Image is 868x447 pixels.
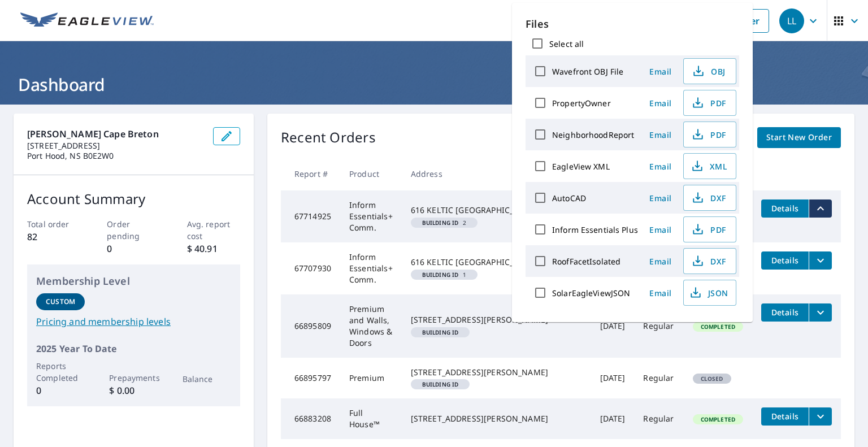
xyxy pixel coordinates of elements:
[691,191,727,205] span: DXF
[20,12,154,29] img: EV Logo
[643,126,679,144] button: Email
[340,190,402,242] td: Inform Essentials+ Comm.
[27,189,240,209] p: Account Summary
[281,398,340,439] td: 66883208
[691,223,727,236] span: PDF
[340,294,402,358] td: Premium and Walls, Windows & Doors
[281,242,340,294] td: 67707930
[187,218,240,242] p: Avg. report cost
[683,121,736,147] button: PDF
[422,272,459,277] em: Building ID
[109,384,158,397] p: $ 0.00
[694,323,742,331] span: Completed
[643,221,679,238] button: Email
[526,16,739,32] p: Files
[422,329,459,335] em: Building ID
[281,358,340,398] td: 66895797
[187,242,240,255] p: $ 40.91
[552,288,630,298] label: SolarEagleViewJSON
[691,286,727,300] span: JSON
[647,288,674,298] span: Email
[552,224,638,235] label: Inform Essentials Plus
[591,294,635,358] td: [DATE]
[761,199,809,218] button: detailsBtn-67714925
[591,358,635,398] td: [DATE]
[647,66,674,77] span: Email
[766,131,832,145] span: Start New Order
[183,373,231,385] p: Balance
[683,90,736,116] button: PDF
[36,274,231,289] p: Membership Level
[14,73,854,96] h1: Dashboard
[643,94,679,112] button: Email
[107,218,160,242] p: Order pending
[411,205,582,216] div: 616 KELTIC [GEOGRAPHIC_DATA], NS B1L1B6
[647,224,674,235] span: Email
[761,251,809,270] button: detailsBtn-67707930
[281,127,376,148] p: Recent Orders
[411,413,582,424] div: [STREET_ADDRESS][PERSON_NAME]
[683,153,736,179] button: XML
[779,8,804,33] div: LL
[761,303,809,322] button: detailsBtn-66895809
[691,64,727,78] span: OBJ
[768,255,802,266] span: Details
[809,407,832,426] button: filesDropdownBtn-66883208
[591,398,635,439] td: [DATE]
[340,242,402,294] td: Inform Essentials+ Comm.
[809,303,832,322] button: filesDropdownBtn-66895809
[683,280,736,306] button: JSON
[647,256,674,267] span: Email
[46,297,75,307] p: Custom
[757,127,841,148] a: Start New Order
[643,189,679,207] button: Email
[27,230,80,244] p: 82
[281,190,340,242] td: 67714925
[27,141,204,151] p: [STREET_ADDRESS]
[634,358,683,398] td: Regular
[411,367,582,378] div: [STREET_ADDRESS][PERSON_NAME]
[36,342,231,355] p: 2025 Year To Date
[691,159,727,173] span: XML
[552,66,623,77] label: Wavefront OBJ File
[694,375,730,383] span: Closed
[552,161,610,172] label: EagleView XML
[643,253,679,270] button: Email
[694,415,742,423] span: Completed
[691,96,727,110] span: PDF
[36,384,85,397] p: 0
[768,411,802,422] span: Details
[768,307,802,318] span: Details
[422,220,459,225] em: Building ID
[683,248,736,274] button: DXF
[411,257,582,268] div: 616 KELTIC [GEOGRAPHIC_DATA], NS B1L1B6
[109,372,158,384] p: Prepayments
[647,161,674,172] span: Email
[552,98,611,109] label: PropertyOwner
[281,294,340,358] td: 66895809
[643,63,679,80] button: Email
[683,216,736,242] button: PDF
[107,242,160,255] p: 0
[634,294,683,358] td: Regular
[36,315,231,328] a: Pricing and membership levels
[411,314,582,326] div: [STREET_ADDRESS][PERSON_NAME]
[415,272,474,277] span: 1
[422,381,459,387] em: Building ID
[809,251,832,270] button: filesDropdownBtn-67707930
[643,158,679,175] button: Email
[691,254,727,268] span: DXF
[402,157,591,190] th: Address
[634,398,683,439] td: Regular
[647,129,674,140] span: Email
[691,128,727,141] span: PDF
[552,129,634,140] label: NeighborhoodReport
[643,284,679,302] button: Email
[549,38,584,49] label: Select all
[340,358,402,398] td: Premium
[415,220,474,225] span: 2
[552,193,586,203] label: AutoCAD
[27,127,204,141] p: [PERSON_NAME] Cape Breton
[647,193,674,203] span: Email
[761,407,809,426] button: detailsBtn-66883208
